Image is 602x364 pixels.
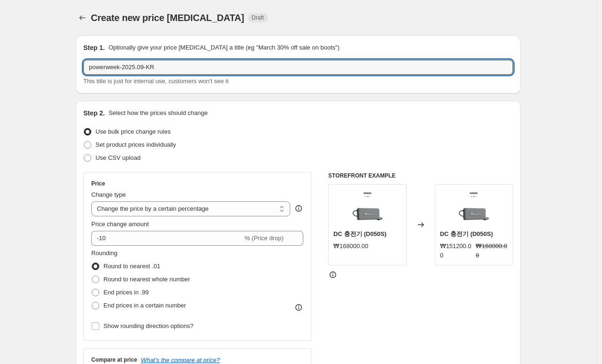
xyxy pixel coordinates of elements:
[109,43,339,52] p: Optionally give your price [MEDICAL_DATA] a title (eg "March 30% off sale on boots")
[76,11,89,24] button: Price change jobs
[103,263,160,270] span: Round to nearest .01
[91,13,244,23] span: Create new price [MEDICAL_DATA]
[141,357,220,364] button: What's the compare at price?
[83,43,105,52] h2: Step 1.
[103,322,193,329] span: Show rounding direction options?
[103,276,190,283] span: Round to nearest whole number
[95,154,140,161] span: Use CSV upload
[349,189,386,227] img: D050S_80x.png
[103,302,186,309] span: End prices in a certain number
[91,221,149,228] span: Price change amount
[252,14,264,21] span: Draft
[91,250,117,257] span: Rounding
[109,108,208,118] p: Select how the prices should change
[83,60,513,75] input: 30% off holiday sale
[95,128,170,135] span: Use bulk price change rules
[455,189,492,227] img: D050S_80x.png
[440,242,472,260] div: ₩151200.00
[328,172,513,179] h6: STOREFRONT EXAMPLE
[440,230,493,237] span: DC 충전기 (D050S)
[95,141,176,148] span: Set product prices individually
[91,180,105,187] h3: Price
[294,204,303,213] div: help
[91,356,137,364] h3: Compare at price
[476,242,508,260] strike: ₩168000.00
[333,230,386,237] span: DC 충전기 (D050S)
[91,191,126,198] span: Change type
[333,242,368,251] div: ₩168000.00
[83,108,105,118] h2: Step 2.
[103,289,149,296] span: End prices in .99
[91,231,242,246] input: -15
[244,235,283,242] span: % (Price drop)
[83,78,228,85] span: This title is just for internal use, customers won't see it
